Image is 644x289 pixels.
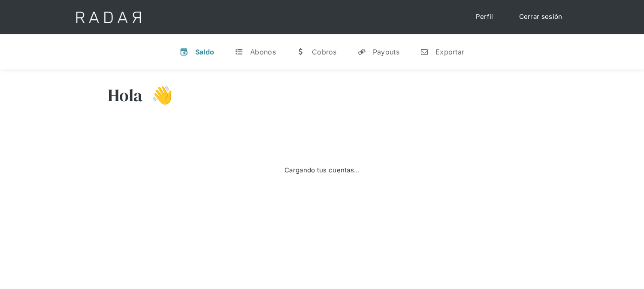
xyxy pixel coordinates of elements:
[511,9,571,25] a: Cerrar sesión
[143,84,173,106] h3: 👋
[108,84,143,106] h3: Hola
[467,9,502,25] a: Perfil
[357,48,366,56] div: y
[312,48,337,56] div: Cobros
[180,48,188,56] div: v
[250,48,276,56] div: Abonos
[235,48,243,56] div: t
[420,48,429,56] div: n
[284,166,360,175] div: Cargando tus cuentas...
[435,48,464,56] div: Exportar
[296,48,305,56] div: w
[195,48,215,56] div: Saldo
[373,48,399,56] div: Payouts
